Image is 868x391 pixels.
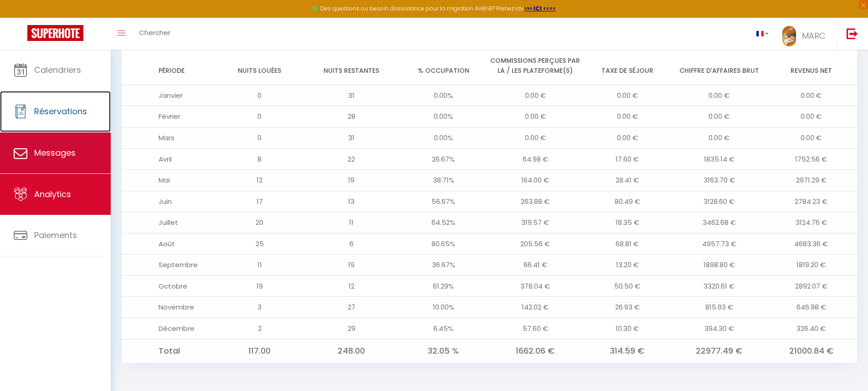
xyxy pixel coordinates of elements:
[581,85,673,106] td: 0.00 €
[122,170,214,191] td: Mai
[765,191,857,212] td: 2784.23 €
[673,106,765,127] td: 0.00 €
[673,318,765,340] td: 394.30 €
[214,148,306,170] td: 8
[306,318,398,340] td: 29
[581,275,673,297] td: 50.50 €
[306,148,398,170] td: 22
[765,318,857,340] td: 326.40 €
[397,85,489,106] td: 0.00%
[765,275,857,297] td: 2892.07 €
[489,212,581,234] td: 319.57 €
[306,46,398,85] th: Nuits restantes
[397,254,489,276] td: 36.67%
[214,106,306,127] td: 0
[397,339,489,362] td: 32.05 %
[581,191,673,212] td: 80.49 €
[214,275,306,297] td: 19
[306,85,398,106] td: 31
[765,254,857,276] td: 1819.20 €
[122,106,214,127] td: Février
[397,233,489,254] td: 80.65%
[581,318,673,340] td: 10.30 €
[214,339,306,362] td: 117.00
[765,233,857,254] td: 4683.36 €
[489,318,581,340] td: 57.60 €
[765,46,857,85] th: Revenus net
[397,212,489,234] td: 64.52%
[489,191,581,212] td: 263.88 €
[34,147,76,158] span: Messages
[765,339,857,362] td: 21000.84 €
[673,212,765,234] td: 3462.68 €
[765,127,857,148] td: 0.00 €
[489,254,581,276] td: 66.41 €
[214,297,306,318] td: 3
[122,127,214,148] td: Mars
[673,85,765,106] td: 0.00 €
[765,106,857,127] td: 0.00 €
[34,106,87,117] span: Réservations
[581,170,673,191] td: 28.41 €
[581,339,673,362] td: 314.59 €
[397,318,489,340] td: 6.45%
[122,297,214,318] td: Novembre
[776,18,837,50] a: ... MARC
[782,26,796,46] img: ...
[306,233,398,254] td: 6
[306,170,398,191] td: 19
[122,46,214,85] th: Période
[581,297,673,318] td: 26.93 €
[34,229,77,241] span: Paiements
[214,85,306,106] td: 0
[489,233,581,254] td: 205.56 €
[122,212,214,234] td: Juillet
[673,127,765,148] td: 0.00 €
[581,233,673,254] td: 68.81 €
[132,18,177,50] a: Chercher
[306,212,398,234] td: 11
[397,148,489,170] td: 26.67%
[802,30,826,41] span: MARC
[765,85,857,106] td: 0.00 €
[673,191,765,212] td: 3128.60 €
[214,254,306,276] td: 11
[122,148,214,170] td: Avril
[397,170,489,191] td: 38.71%
[27,25,83,41] img: Super Booking
[306,339,398,362] td: 248.00
[581,127,673,148] td: 0.00 €
[489,339,581,362] td: 1662.06 €
[489,275,581,297] td: 378.04 €
[214,318,306,340] td: 2
[397,275,489,297] td: 61.29%
[673,148,765,170] td: 1835.14 €
[524,5,556,12] a: >>> ICI <<<<
[306,297,398,318] td: 27
[489,85,581,106] td: 0.00 €
[673,170,765,191] td: 3163.70 €
[765,148,857,170] td: 1752.56 €
[122,191,214,212] td: Juin
[122,339,214,362] td: Total
[581,212,673,234] td: 18.35 €
[489,106,581,127] td: 0.00 €
[765,212,857,234] td: 3124.76 €
[673,275,765,297] td: 3320.61 €
[673,233,765,254] td: 4957.73 €
[673,297,765,318] td: 815.93 €
[214,127,306,148] td: 0
[673,46,765,85] th: Chiffre d'affaires brut
[673,339,765,362] td: 22977.49 €
[581,106,673,127] td: 0.00 €
[397,297,489,318] td: 10.00%
[214,46,306,85] th: Nuits louées
[214,191,306,212] td: 17
[122,318,214,340] td: Décembre
[214,212,306,234] td: 20
[306,191,398,212] td: 13
[673,254,765,276] td: 1898.80 €
[581,148,673,170] td: 17.60 €
[397,46,489,85] th: % Occupation
[847,28,858,39] img: logout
